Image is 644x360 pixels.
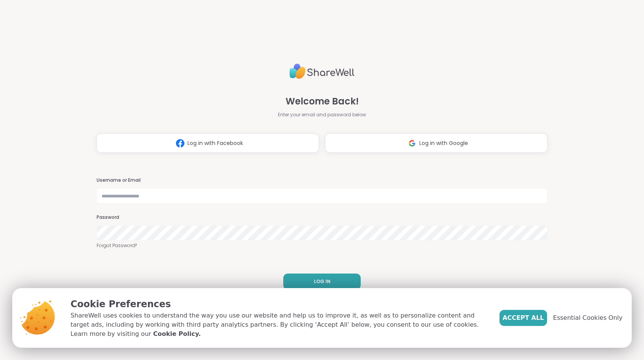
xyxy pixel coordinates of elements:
img: ShareWell Logomark [173,136,187,150]
span: Welcome Back! [286,94,359,108]
button: Log in with Facebook [97,134,319,153]
button: Accept All [499,310,547,326]
h3: Username or Email [97,177,547,184]
p: ShareWell uses cookies to understand the way you use our website and help us to improve it, as we... [71,311,487,339]
span: Log in with Google [419,139,468,147]
span: Essential Cookies Only [553,313,623,323]
img: ShareWell Logo [289,60,355,82]
span: Enter your email and password below [278,111,366,118]
span: Log in with Facebook [187,139,243,147]
span: LOG IN [314,278,330,285]
img: ShareWell Logomark [405,136,419,150]
button: LOG IN [283,274,361,290]
span: Accept All [503,313,544,323]
p: Cookie Preferences [71,297,487,311]
button: Log in with Google [325,134,547,153]
h3: Password [97,214,547,221]
a: Forgot Password? [97,242,547,249]
a: Cookie Policy. [153,329,200,339]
